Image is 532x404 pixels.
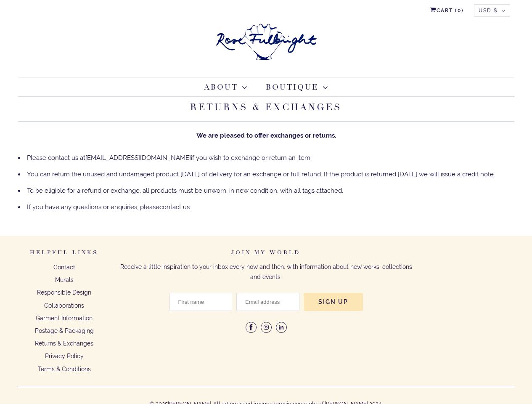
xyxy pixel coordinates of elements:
[159,203,190,211] a: contact us
[18,97,514,122] h1: Returns & Exchanges
[85,154,191,162] a: [EMAIL_ADDRESS][DOMAIN_NAME]
[169,293,233,311] input: First name
[204,82,247,93] a: About
[266,82,328,93] a: Boutique
[474,4,510,17] button: USD $
[45,353,84,359] a: Privacy Policy
[55,276,74,283] a: Murals
[38,366,91,372] a: Terms & Conditions
[119,249,413,263] h6: Join my world
[430,4,464,17] a: Cart (0)
[53,264,75,271] a: Contact
[37,289,91,296] a: Responsible Design
[18,166,514,183] li: You can return the unused and undamaged product [DATE] of delivery for an exchange or full refund...
[196,132,336,139] strong: We are pleased to offer exchanges or returns.
[36,315,93,322] a: Garment Information
[18,249,111,263] h6: Helpful Links
[304,293,363,311] input: Sign Up
[458,8,461,13] span: 0
[119,262,413,282] p: Receive a little inspiration to your inbox every now and then, with information about new works, ...
[35,340,93,347] a: Returns & Exchanges
[35,327,94,334] a: Postage & Packaging
[18,199,514,215] li: If you have any questions or enquiries, please .
[44,302,84,309] a: Collaborations
[27,154,312,162] span: Please contact us at if you wish to exchange or return an item.
[236,293,299,311] input: Email address
[18,183,514,199] li: To be eligible for a refund or exchange, all products must be unworn, in new condition, with all ...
